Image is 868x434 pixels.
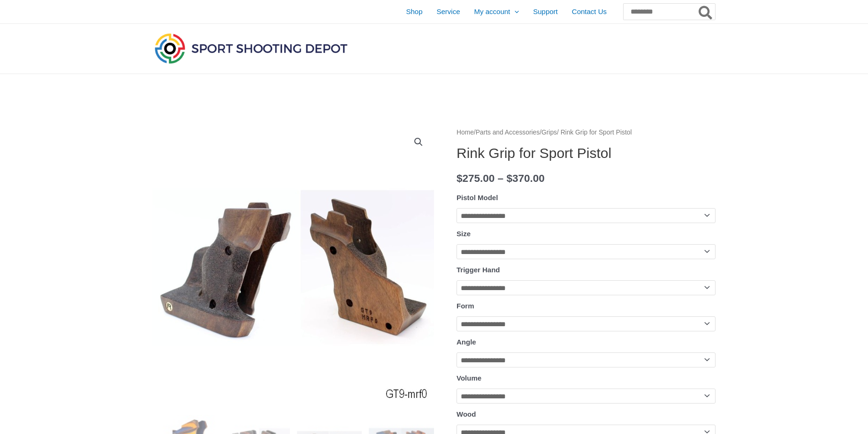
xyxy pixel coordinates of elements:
a: Grips [541,129,557,136]
label: Size [457,230,471,238]
label: Pistol Model [457,194,498,202]
span: $ [457,172,463,184]
label: Angle [457,338,476,346]
label: Volume [457,374,481,382]
label: Form [457,302,474,310]
bdi: 370.00 [506,172,544,184]
a: View full-screen image gallery [410,134,427,150]
button: Search [697,4,715,20]
bdi: 275.00 [457,172,495,184]
a: Parts and Accessories [476,129,540,136]
a: Home [457,129,474,136]
nav: Breadcrumb [457,127,716,139]
label: Trigger Hand [457,266,500,274]
label: Wood [457,410,476,418]
span: $ [506,172,512,184]
span: – [498,172,504,184]
h1: Rink Grip for Sport Pistol [457,145,716,162]
img: Sport Shooting Depot [152,31,350,66]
